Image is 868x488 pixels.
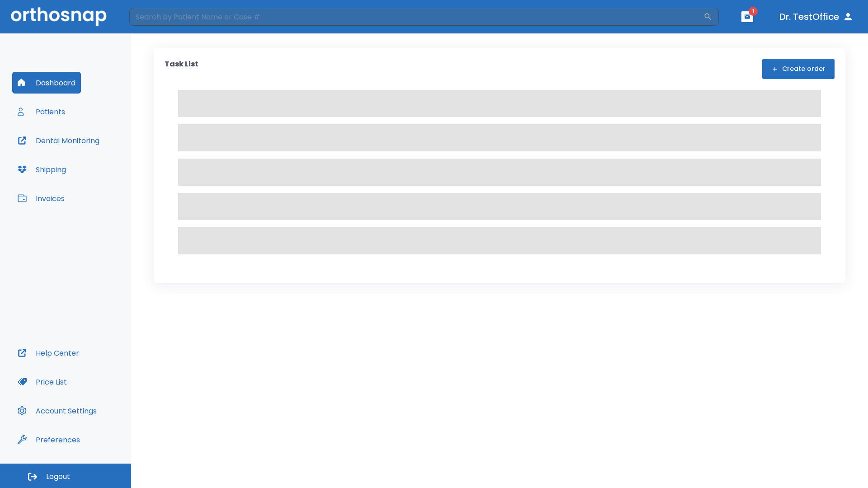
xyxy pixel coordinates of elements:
button: Create order [762,59,835,79]
p: Task List [165,59,198,79]
button: Dental Monitoring [12,130,105,151]
button: Shipping [12,159,71,180]
button: Patients [12,101,71,122]
span: Logout [46,472,70,482]
button: Preferences [12,429,85,450]
button: Invoices [12,188,70,209]
button: Price List [12,371,72,393]
button: Dashboard [12,72,81,94]
button: Help Center [12,342,85,364]
button: Account Settings [12,400,102,422]
img: Orthosnap [11,7,107,26]
button: Dr. TestOffice [776,9,857,25]
input: Search by Patient Name or Case # [129,8,703,26]
span: 1 [749,7,758,16]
